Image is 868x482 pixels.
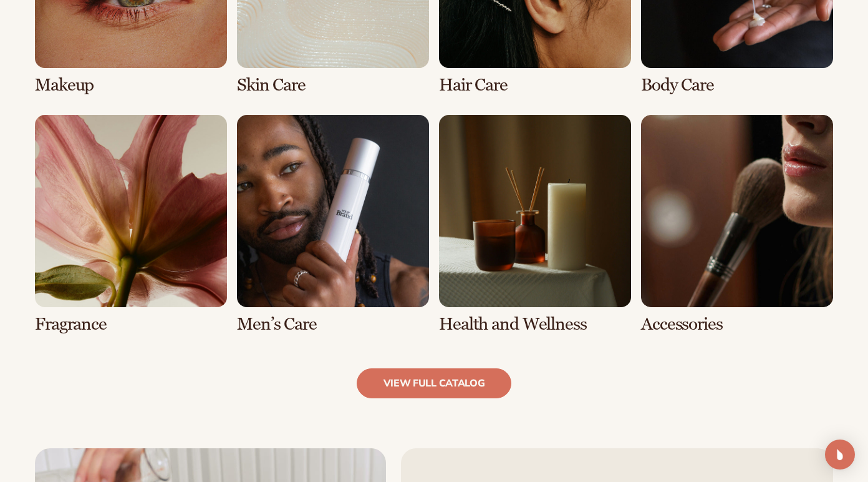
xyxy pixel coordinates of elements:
[439,76,631,95] h3: Hair Care
[237,76,429,95] h3: Skin Care
[439,115,631,334] div: 7 / 8
[35,76,227,95] h3: Makeup
[825,440,855,470] div: Open Intercom Messenger
[641,115,833,334] div: 8 / 8
[237,115,429,334] div: 6 / 8
[641,76,833,95] h3: Body Care
[35,115,227,334] div: 5 / 8
[357,368,512,398] a: view full catalog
